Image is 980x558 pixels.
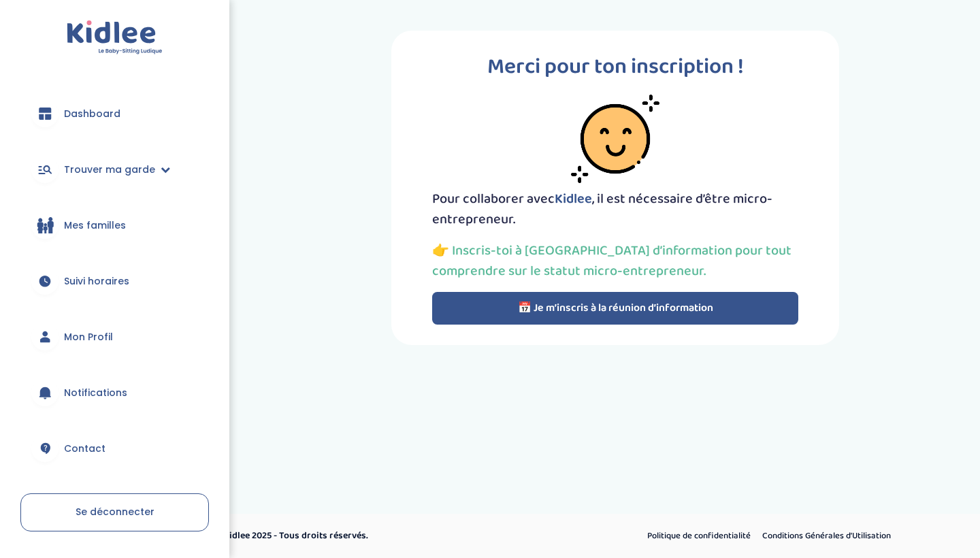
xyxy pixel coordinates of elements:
[757,527,896,545] a: Conditions Générales d’Utilisation
[64,274,129,289] span: Suivi horaires
[20,368,209,417] a: Notifications
[432,188,798,229] p: Pour collaborer avec , il est nécessaire d’être micro-entrepreneur.
[64,107,120,121] span: Dashboard
[20,145,209,194] a: Trouver ma garde
[20,424,209,473] a: Contact
[20,312,209,361] a: Mon Profil
[432,292,798,325] button: 📅 Je m’inscris à la réunion d’information
[432,51,798,84] p: Merci pour ton inscription !
[20,201,209,250] a: Mes familles
[642,527,755,545] a: Politique de confidentialité
[571,95,659,183] img: smiley-face
[555,188,592,210] span: Kidlee
[64,386,127,400] span: Notifications
[64,218,126,233] span: Mes familles
[76,505,154,519] span: Se déconnecter
[64,442,105,456] span: Contact
[20,493,209,531] a: Se déconnecter
[215,529,548,543] p: © Kidlee 2025 - Tous droits réservés.
[64,330,113,344] span: Mon Profil
[64,163,155,177] span: Trouver ma garde
[432,240,798,281] p: 👉 Inscris-toi à [GEOGRAPHIC_DATA] d’information pour tout comprendre sur le statut micro-entrepre...
[20,89,209,138] a: Dashboard
[67,20,163,55] img: logo.svg
[20,257,209,306] a: Suivi horaires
